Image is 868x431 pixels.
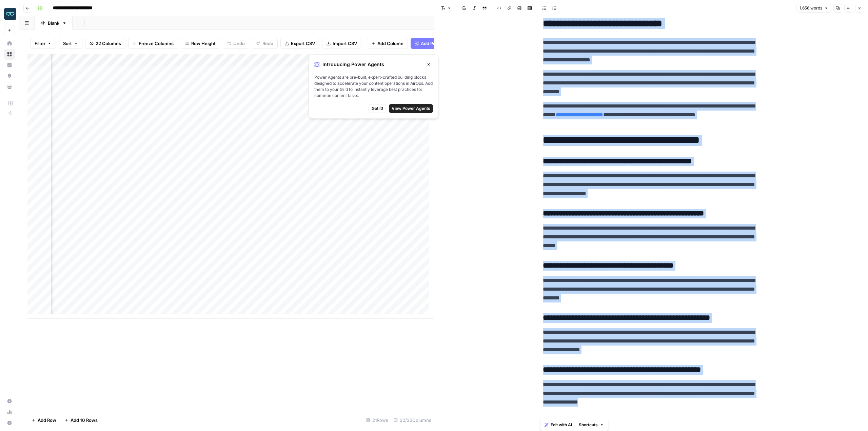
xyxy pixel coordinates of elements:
span: Got it! [372,105,383,112]
span: Power Agents are pre-built, expert-crafted building blocks designed to accelerate your content op... [314,74,433,99]
button: Row Height [181,38,220,49]
a: Opportunities [4,71,15,81]
button: Add Column [367,38,408,49]
button: Undo [223,38,249,49]
span: Shortcuts [579,422,598,428]
div: Blank [48,20,59,26]
div: Introducing Power Agents [314,60,433,69]
div: 22/22 Columns [391,415,434,426]
span: Import CSV [333,40,357,47]
button: Shortcuts [576,420,607,429]
span: 1,656 words [800,5,822,11]
a: Home [4,38,15,49]
span: Redo [262,40,273,47]
button: Export CSV [280,38,319,49]
div: 21 Rows [363,415,391,426]
span: Undo [233,40,245,47]
span: Add Power Agent [421,40,458,47]
span: Add Row [38,417,56,424]
a: Blank [35,16,73,30]
span: Filter [35,40,45,47]
span: Edit with AI [551,422,572,428]
button: 22 Columns [85,38,125,49]
a: Usage [4,407,15,417]
a: Insights [4,60,15,71]
span: Freeze Columns [139,40,174,47]
button: Add 10 Rows [60,415,102,426]
button: Freeze Columns [128,38,178,49]
button: Sort [59,38,82,49]
button: Workspace: Zola Inc [4,5,15,22]
button: Filter [30,38,56,49]
button: 1,656 words [796,4,831,13]
button: Help + Support [4,417,15,428]
button: Edit with AI [542,420,575,429]
a: Settings [4,396,15,407]
span: Add Column [377,40,403,47]
button: Got it! [369,104,386,113]
button: Redo [252,38,278,49]
a: Your Data [4,81,15,92]
button: View Power Agents [389,104,433,113]
span: 22 Columns [96,40,121,47]
span: Sort [63,40,72,47]
span: Export CSV [291,40,315,47]
button: Import CSV [322,38,361,49]
span: View Power Agents [392,105,430,112]
span: Add 10 Rows [71,417,98,424]
img: Zola Inc Logo [4,8,16,20]
a: Browse [4,49,15,60]
button: Add Row [27,415,60,426]
span: Row Height [191,40,216,47]
button: Add Power Agent [411,38,462,49]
